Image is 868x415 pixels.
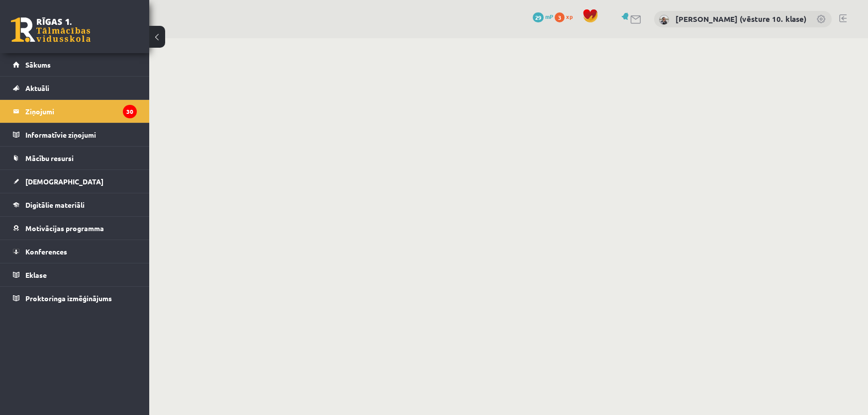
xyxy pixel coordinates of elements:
[25,294,112,303] span: Proktoringa izmēģinājums
[123,105,137,118] i: 30
[555,12,578,20] a: 3 xp
[25,200,85,209] span: Digitālie materiāli
[25,270,47,279] span: Eklase
[555,12,565,22] span: 3
[25,247,67,256] span: Konferences
[13,100,137,123] a: Ziņojumi30
[13,77,137,99] a: Aktuāli
[25,83,49,92] span: Aktuāli
[533,12,553,20] a: 29 mP
[25,154,74,163] span: Mācību resursi
[25,224,104,233] span: Motivācijas programma
[25,177,103,186] span: [DEMOGRAPHIC_DATA]
[13,263,137,286] a: Eklase
[13,147,137,169] a: Mācību resursi
[13,53,137,76] a: Sākums
[545,12,553,20] span: mP
[13,240,137,263] a: Konferences
[566,12,573,20] span: xp
[13,287,137,310] a: Proktoringa izmēģinājums
[533,12,544,22] span: 29
[25,123,137,146] legend: Informatīvie ziņojumi
[25,60,51,69] span: Sākums
[659,15,669,25] img: Indars Kraģis (vēsture 10. klase)
[13,217,137,240] a: Motivācijas programma
[25,100,137,123] legend: Ziņojumi
[13,170,137,193] a: [DEMOGRAPHIC_DATA]
[11,17,91,42] a: Rīgas 1. Tālmācības vidusskola
[13,123,137,146] a: Informatīvie ziņojumi
[13,193,137,216] a: Digitālie materiāli
[675,14,806,24] a: [PERSON_NAME] (vēsture 10. klase)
